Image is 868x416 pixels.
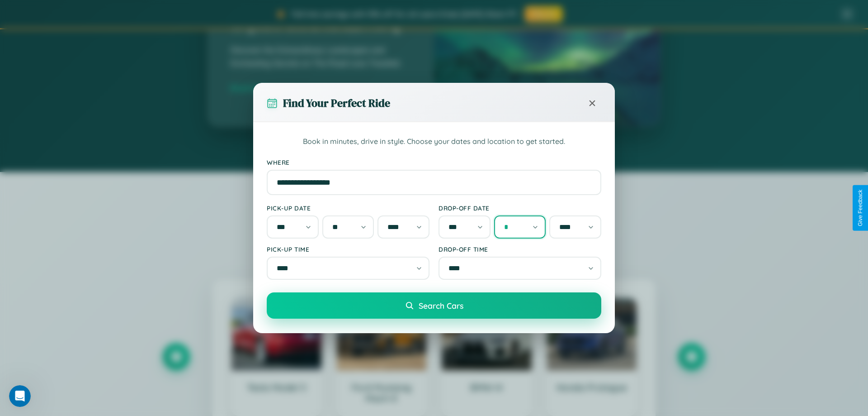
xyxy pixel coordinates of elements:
[267,204,429,212] label: Pick-up Date
[283,96,390,110] h3: Find Your Perfect Ride
[439,204,601,212] label: Drop-off Date
[419,301,463,311] span: Search Cars
[267,245,429,253] label: Pick-up Time
[267,136,601,148] p: Book in minutes, drive in style. Choose your dates and location to get started.
[439,245,601,253] label: Drop-off Time
[267,158,601,166] label: Where
[267,292,601,319] button: Search Cars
